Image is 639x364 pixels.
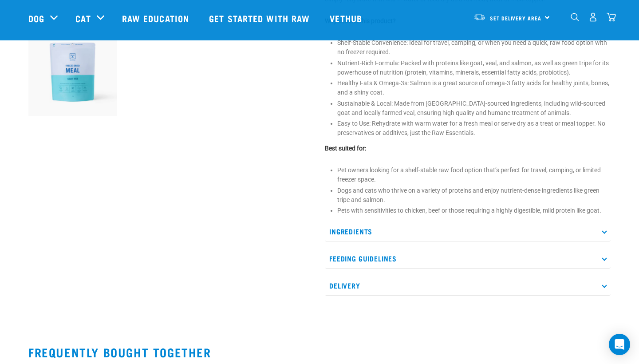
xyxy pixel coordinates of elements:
[113,0,200,36] a: Raw Education
[607,12,616,22] img: home-icon@2x.png
[325,249,611,269] p: Feeding Guidelines
[337,166,611,184] li: Pet owners looking for a shelf-stable raw food option that’s perfect for travel, camping, or limi...
[473,13,485,21] img: van-moving.png
[200,0,321,36] a: Get started with Raw
[337,38,611,57] li: Shelf-Stable Convenience: Ideal for travel, camping, or when you need a quick, raw food option wi...
[337,206,611,215] li: Pets with sensitivities to chicken, beef or those requiring a highly digestible, mild protein lik...
[321,0,373,36] a: Vethub
[325,222,611,241] p: Ingredients
[28,345,611,359] h2: Frequently bought together
[609,334,630,355] div: Open Intercom Messenger
[28,28,117,116] img: Raw Essentials Freeze Dried Goat Mix
[75,12,91,25] a: Cat
[337,79,611,97] li: Healthy Fats & Omega-3s: Salmon is a great source of omega-3 fatty acids for healthy joints, bone...
[571,13,579,21] img: home-icon-1@2x.png
[325,145,366,152] strong: Best suited for:
[490,16,541,20] span: Set Delivery Area
[337,119,611,138] li: Easy to Use: Rehydrate with warm water for a fresh meal or serve dry as a treat or meal topper. N...
[588,12,598,22] img: user.png
[337,59,611,77] li: Nutrient-Rich Formula: Packed with proteins like goat, veal, and salmon, as well as green tripe f...
[337,99,611,118] li: Sustainable & Local: Made from [GEOGRAPHIC_DATA]-sourced ingredients, including wild-sourced goat...
[28,12,44,25] a: Dog
[337,186,611,205] li: Dogs and cats who thrive on a variety of proteins and enjoy nutrient-dense ingredients like green...
[325,276,611,296] p: Delivery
